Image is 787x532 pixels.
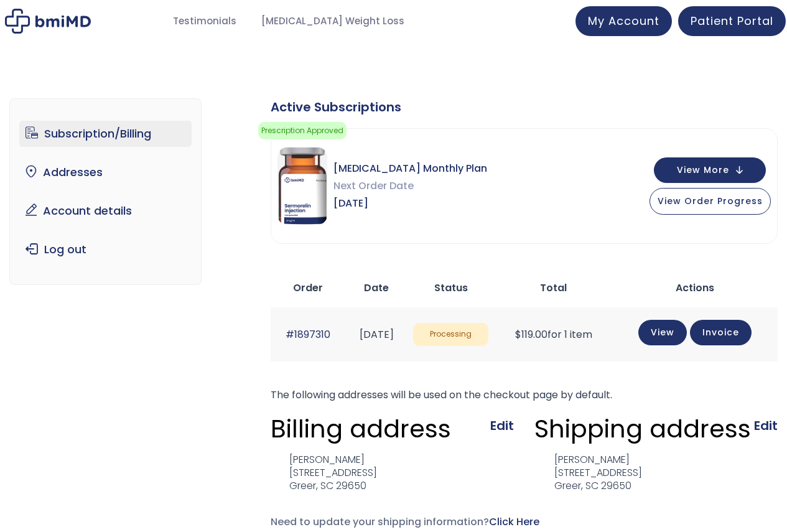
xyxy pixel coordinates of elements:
[678,6,786,36] a: Patient Portal
[540,281,567,295] span: Total
[434,281,468,295] span: Status
[364,281,389,295] span: Date
[677,166,729,174] span: View More
[286,327,330,342] a: #1897310
[19,159,192,185] a: Addresses
[575,6,672,36] a: My Account
[271,454,377,492] address: [PERSON_NAME] [STREET_ADDRESS] Greer, SC 29650
[19,198,192,224] a: Account details
[333,160,487,177] span: [MEDICAL_DATA] Monthly Plan
[9,98,202,285] nav: Account pages
[658,195,763,207] span: View Order Progress
[515,327,547,342] span: 119.00
[754,417,778,434] a: Edit
[161,9,249,34] a: Testimonials
[654,157,766,183] button: View More
[413,323,488,346] span: Processing
[690,320,752,345] a: Invoice
[293,281,323,295] span: Order
[490,417,514,434] a: Edit
[333,195,487,212] span: [DATE]
[271,386,778,404] p: The following addresses will be used on the checkout page by default.
[360,327,394,342] time: [DATE]
[271,98,778,116] div: Active Subscriptions
[676,281,714,295] span: Actions
[495,307,612,362] td: for 1 item
[489,515,539,529] a: Click Here
[271,413,451,444] h3: Billing address
[333,177,487,195] span: Next Order Date
[5,9,91,34] img: My account
[258,122,347,139] span: Prescription Approved
[19,121,192,147] a: Subscription/Billing
[271,515,539,529] span: Need to update your shipping information?
[261,14,404,29] span: [MEDICAL_DATA] Weight Loss
[650,188,771,215] button: View Order Progress
[588,13,659,29] span: My Account
[534,454,642,492] address: [PERSON_NAME] [STREET_ADDRESS] Greer, SC 29650
[691,13,773,29] span: Patient Portal
[534,413,751,444] h3: Shipping address
[249,9,417,34] a: [MEDICAL_DATA] Weight Loss
[515,327,521,342] span: $
[638,320,687,345] a: View
[173,14,236,29] span: Testimonials
[19,236,192,263] a: Log out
